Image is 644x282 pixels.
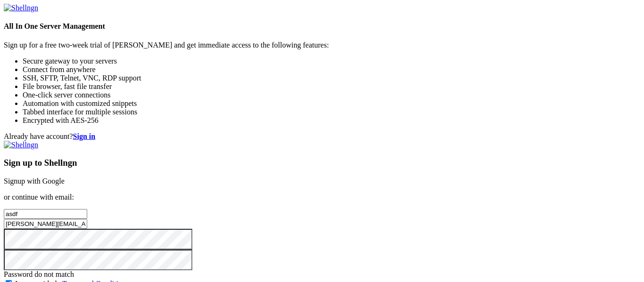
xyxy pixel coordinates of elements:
[4,41,640,49] p: Sign up for a free two-week trial of [PERSON_NAME] and get immediate access to the following feat...
[4,177,65,185] a: Signup with Google
[4,22,640,31] h4: All In One Server Management
[23,57,640,65] li: Secure gateway to your servers
[4,219,87,229] input: Email address
[23,74,640,82] li: SSH, SFTP, Telnet, VNC, RDP support
[23,108,640,116] li: Tabbed interface for multiple sessions
[4,141,38,149] img: Shellngn
[4,209,87,219] input: Full name
[4,270,640,279] div: Password do not match
[73,132,96,140] a: Sign in
[4,158,640,168] h3: Sign up to Shellngn
[4,4,38,12] img: Shellngn
[23,91,640,99] li: One-click server connections
[23,99,640,108] li: Automation with customized snippets
[23,65,640,74] li: Connect from anywhere
[23,82,640,91] li: File browser, fast file transfer
[23,116,640,125] li: Encrypted with AES-256
[4,132,640,141] div: Already have account?
[4,193,640,201] p: or continue with email:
